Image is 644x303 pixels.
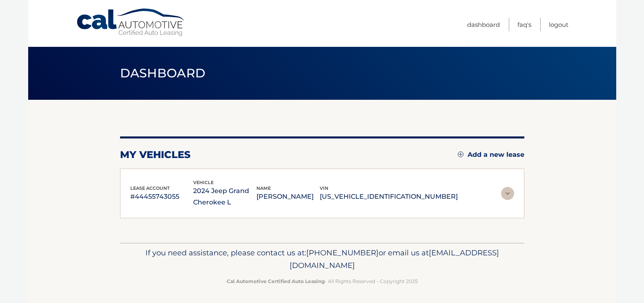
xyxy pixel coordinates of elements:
p: [US_VEHICLE_IDENTIFICATION_NUMBER] [320,191,458,202]
a: Logout [549,18,568,31]
span: vehicle [193,180,214,185]
span: vin [320,185,328,191]
p: #44455743055 [130,191,194,202]
img: accordion-rest.svg [501,187,514,200]
a: Cal Automotive [76,8,186,37]
span: name [256,185,271,191]
span: lease account [130,185,170,191]
span: [PHONE_NUMBER] [306,248,379,257]
strong: Cal Automotive Certified Auto Leasing [227,278,325,284]
p: - All Rights Reserved - Copyright 2025 [125,277,519,285]
p: [PERSON_NAME] [256,191,320,202]
a: FAQ's [517,18,531,31]
p: If you need assistance, please contact us at: or email us at [125,246,519,272]
p: 2024 Jeep Grand Cherokee L [193,185,256,208]
a: Add a new lease [458,151,524,159]
h2: my vehicles [120,149,191,161]
img: add.svg [458,151,464,157]
span: Dashboard [120,66,206,81]
a: Dashboard [467,18,500,31]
